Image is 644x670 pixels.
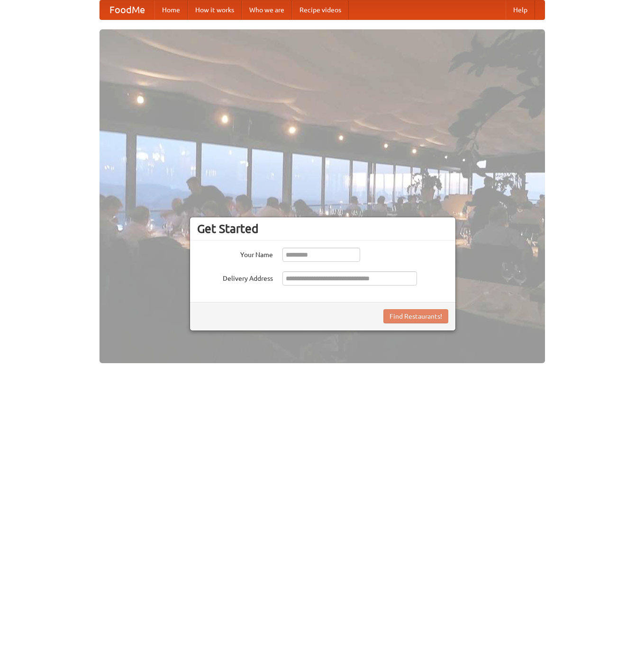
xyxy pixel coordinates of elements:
[197,222,448,236] h3: Get Started
[506,0,535,19] a: Help
[100,0,154,19] a: FoodMe
[188,0,242,19] a: How it works
[242,0,292,19] a: Who we are
[383,309,448,323] button: Find Restaurants!
[197,248,273,259] label: Your Name
[154,0,188,19] a: Home
[197,271,273,283] label: Delivery Address
[292,0,349,19] a: Recipe videos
